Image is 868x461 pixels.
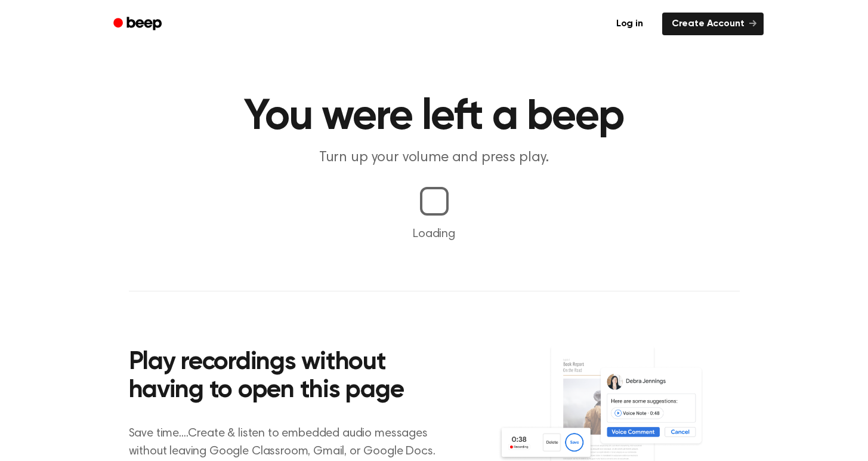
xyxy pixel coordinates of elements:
a: Create Account [662,13,764,35]
a: Log in [604,10,655,38]
p: Save time....Create & listen to embedded audio messages without leaving Google Classroom, Gmail, ... [129,425,450,460]
p: Turn up your volume and press play. [205,148,663,168]
h2: Play recordings without having to open this page [129,349,450,405]
h1: You were left a beep [129,96,740,139]
a: Beep [105,13,172,36]
p: Loading [14,225,854,243]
